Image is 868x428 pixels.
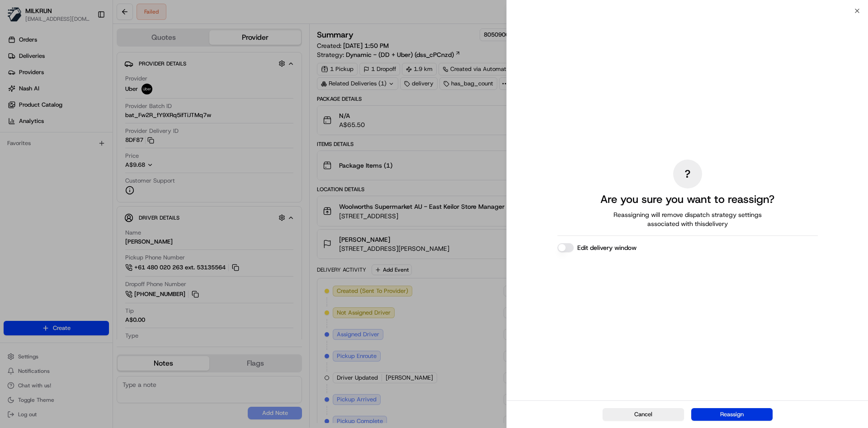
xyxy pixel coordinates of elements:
label: Edit delivery window [577,243,637,252]
button: Reassign [691,408,773,421]
h2: Are you sure you want to reassign? [600,192,774,207]
button: Cancel [603,408,684,421]
div: ? [673,160,702,188]
span: Reassigning will remove dispatch strategy settings associated with this delivery [601,210,774,228]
